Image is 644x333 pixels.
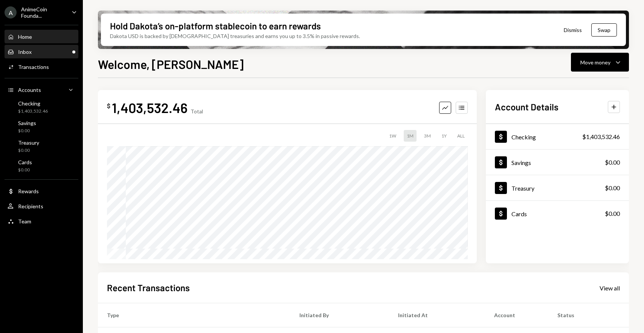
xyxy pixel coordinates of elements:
[18,34,32,40] div: Home
[389,303,485,327] th: Initiated At
[486,175,629,200] a: Treasury$0.00
[5,157,78,175] a: Cards$0.00
[605,158,620,167] div: $0.00
[18,218,31,225] div: Team
[386,130,399,142] div: 1W
[548,303,629,327] th: Status
[107,102,110,110] div: $
[18,64,49,70] div: Transactions
[511,185,534,192] div: Treasury
[98,57,244,72] h1: Welcome, [PERSON_NAME]
[438,130,450,142] div: 1Y
[571,53,629,72] button: Move money
[511,133,536,141] div: Checking
[5,6,17,18] div: A
[404,130,417,142] div: 1M
[5,30,78,43] a: Home
[5,98,78,116] a: Checking$1,403,532.46
[486,150,629,175] a: Savings$0.00
[486,201,629,226] a: Cards$0.00
[5,214,78,228] a: Team
[18,120,36,126] div: Savings
[454,130,468,142] div: ALL
[18,203,43,209] div: Recipients
[18,147,39,154] div: $0.00
[112,99,188,116] div: 1,403,532.46
[18,87,41,93] div: Accounts
[18,188,39,194] div: Rewards
[18,159,32,165] div: Cards
[5,184,78,198] a: Rewards
[18,100,48,107] div: Checking
[5,118,78,136] a: Savings$0.00
[605,209,620,218] div: $0.00
[191,108,203,115] div: Total
[98,303,290,327] th: Type
[495,101,559,113] h2: Account Details
[5,60,78,73] a: Transactions
[18,167,32,173] div: $0.00
[511,210,527,217] div: Cards
[580,58,610,66] div: Move money
[591,23,617,37] button: Swap
[107,281,190,294] h2: Recent Transactions
[600,284,620,292] div: View all
[18,49,32,55] div: Inbox
[5,137,78,155] a: Treasury$0.00
[421,130,434,142] div: 3M
[486,124,629,149] a: Checking$1,403,532.46
[290,303,389,327] th: Initiated By
[554,21,591,39] button: Dismiss
[5,45,78,58] a: Inbox
[511,159,531,166] div: Savings
[110,20,321,32] div: Hold Dakota’s on-platform stablecoin to earn rewards
[605,183,620,192] div: $0.00
[5,199,78,213] a: Recipients
[582,132,620,141] div: $1,403,532.46
[600,284,620,292] a: View all
[18,108,48,115] div: $1,403,532.46
[18,139,39,146] div: Treasury
[110,32,360,40] div: Dakota USD is backed by [DEMOGRAPHIC_DATA] treasuries and earns you up to 3.5% in passive rewards.
[21,6,66,19] div: AnimeCoin Founda...
[18,128,36,134] div: $0.00
[485,303,548,327] th: Account
[5,83,78,96] a: Accounts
